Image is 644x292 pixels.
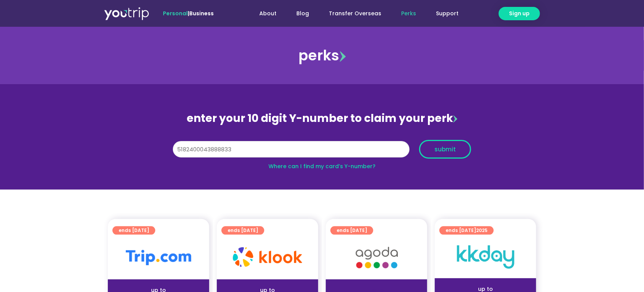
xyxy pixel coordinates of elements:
a: ends [DATE] [330,226,373,235]
button: submit [419,140,471,159]
a: Transfer Overseas [319,6,391,21]
span: 2025 [476,227,488,234]
a: Perks [391,6,426,21]
nav: Menu [234,6,468,21]
span: | [163,10,214,17]
form: Y Number [173,140,471,164]
input: 10 digit Y-number (e.g. 8123456789) [173,141,410,158]
a: About [249,6,286,21]
a: Support [426,6,468,21]
span: submit [434,146,456,152]
a: Business [189,10,214,17]
a: ends [DATE] [112,226,155,235]
span: ends [DATE] [119,226,149,235]
span: ends [DATE] [337,226,367,235]
span: ends [DATE] [446,226,488,235]
a: Blog [286,6,319,21]
a: ends [DATE] [221,226,264,235]
a: ends [DATE]2025 [439,226,494,235]
div: enter your 10 digit Y-number to claim your perk [169,109,475,128]
a: Sign up [499,7,540,20]
span: Sign up [509,10,530,18]
span: Personal [163,10,188,17]
span: ends [DATE] [228,226,258,235]
a: Where can I find my card’s Y-number? [268,162,376,170]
